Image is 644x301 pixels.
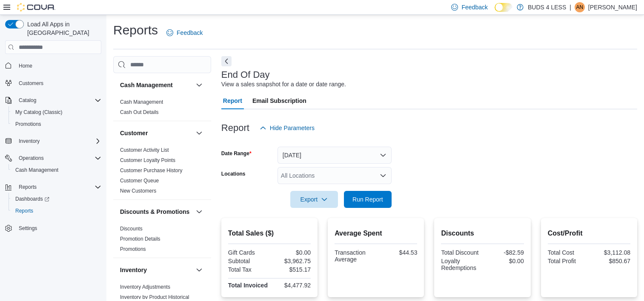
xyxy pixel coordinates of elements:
a: Settings [15,223,40,233]
span: Promotions [120,246,146,253]
span: Customer Purchase History [120,167,183,174]
span: Promotions [12,119,101,129]
a: Promotions [12,119,45,129]
a: Dashboards [9,193,105,205]
span: Inventory [19,138,40,145]
input: Dark Mode [495,3,512,12]
a: Customers [15,78,47,88]
h2: Average Spent [335,228,417,239]
div: Total Profit [548,258,587,264]
div: Customer [113,145,211,199]
span: Cash Out Details [120,109,159,116]
button: Operations [2,152,105,164]
span: Customer Queue [120,177,159,184]
span: Operations [15,153,101,163]
h1: Reports [113,22,158,39]
span: Home [19,62,32,69]
span: Promotion Details [120,236,160,242]
h2: Total Sales ($) [228,228,311,239]
button: Catalog [15,95,40,105]
span: Dashboards [12,194,101,204]
p: [PERSON_NAME] [588,2,637,12]
div: Discounts & Promotions [113,224,211,258]
button: [DATE] [278,147,392,164]
span: Run Report [352,195,383,204]
nav: Complex example [5,56,101,256]
h3: Report [221,123,249,133]
div: Loyalty Redemptions [441,258,481,271]
a: Customer Activity List [120,147,169,153]
a: Cash Management [120,99,163,105]
span: Catalog [19,97,36,104]
a: Customer Queue [120,178,159,184]
button: Operations [15,153,47,163]
div: $515.17 [271,266,311,273]
span: Customers [15,78,101,88]
span: Home [15,60,101,71]
a: Promotions [120,246,146,252]
button: Hide Parameters [256,119,318,136]
p: BUDS 4 LESS [528,2,566,12]
button: Customers [2,77,105,89]
span: Customer Loyalty Points [120,157,175,164]
button: Discounts & Promotions [194,207,204,217]
a: Home [15,61,36,71]
button: Discounts & Promotions [120,207,192,216]
span: Reports [15,207,33,214]
span: Dark Mode [495,12,495,12]
h2: Discounts [441,228,524,239]
span: Cash Management [12,165,101,175]
a: Cash Out Details [120,109,159,115]
a: Discounts [120,226,143,232]
a: Reports [12,206,37,216]
span: Feedback [461,3,487,11]
a: Dashboards [12,194,53,204]
span: New Customers [120,187,156,194]
button: Customer [194,128,204,138]
label: Date Range [221,150,252,157]
button: My Catalog (Classic) [9,106,105,118]
span: Dashboards [15,196,49,202]
div: $0.00 [484,258,524,264]
div: Total Cost [548,249,587,256]
span: Report [223,92,242,109]
span: My Catalog (Classic) [15,109,63,116]
button: Reports [2,181,105,193]
div: $4,477.92 [271,282,311,289]
h2: Cost/Profit [548,228,630,239]
div: View a sales snapshot for a date or date range. [221,80,346,89]
h3: Cash Management [120,81,173,89]
span: Operations [19,155,44,162]
span: AN [576,2,584,12]
button: Inventory [15,136,43,146]
span: Customers [19,80,43,87]
span: Settings [15,223,101,233]
span: Catalog [15,95,101,105]
button: Customer [120,129,192,137]
span: Inventory by Product Historical [120,294,189,301]
div: Subtotal [228,258,268,264]
button: Catalog [2,94,105,106]
button: Reports [15,182,40,192]
a: My Catalog (Classic) [12,107,66,117]
span: Hide Parameters [270,124,315,132]
div: Austin Nieuwpoort [575,2,585,12]
a: Inventory Adjustments [120,284,170,290]
div: $44.53 [378,249,417,256]
div: Cash Management [113,97,211,121]
button: Next [221,56,232,66]
button: Cash Management [9,164,105,176]
span: Reports [19,184,37,190]
div: Total Discount [441,249,481,256]
p: | [570,2,571,12]
button: Open list of options [380,172,386,179]
a: Customer Purchase History [120,168,183,173]
span: Cash Management [120,99,163,105]
a: Cash Management [12,165,62,175]
div: $850.67 [591,258,630,264]
button: Inventory [194,265,204,275]
a: Customer Loyalty Points [120,157,175,163]
button: Inventory [2,135,105,147]
span: Reports [12,206,101,216]
a: Feedback [163,24,206,41]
